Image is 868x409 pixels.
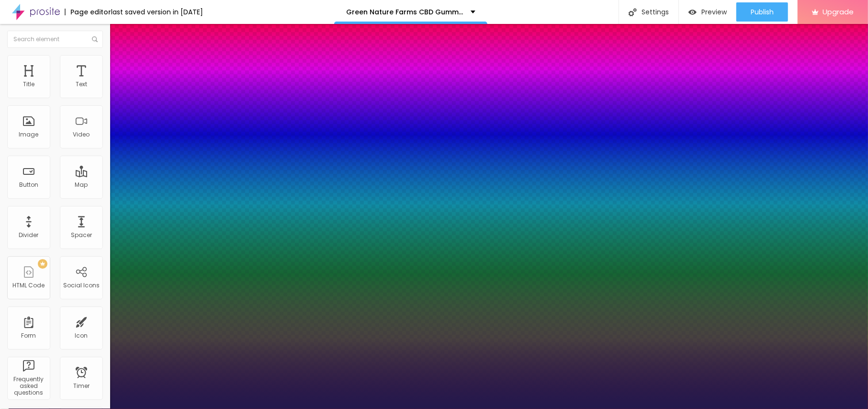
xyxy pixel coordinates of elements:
[75,182,88,188] div: Map
[701,8,727,16] span: Preview
[92,36,98,42] img: Icone
[19,232,39,239] div: Divider
[823,8,854,16] span: Upgrade
[679,2,736,22] button: Preview
[19,131,39,138] div: Image
[23,81,34,88] div: Title
[688,8,697,16] img: view-1.svg
[76,81,87,88] div: Text
[65,9,111,15] div: Page editor
[73,383,90,389] div: Timer
[10,376,47,397] div: Frequently asked questions
[19,182,38,188] div: Button
[22,332,36,339] div: Form
[7,31,103,48] input: Search element
[346,9,463,15] p: Green Nature Farms CBD Gummies
[75,332,88,339] div: Icon
[736,2,788,22] button: Publish
[63,282,100,289] div: Social Icons
[13,282,45,289] div: HTML Code
[73,131,90,138] div: Video
[71,232,92,239] div: Spacer
[111,9,203,15] div: last saved version in [DATE]
[629,8,637,16] img: Icone
[751,8,774,16] span: Publish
